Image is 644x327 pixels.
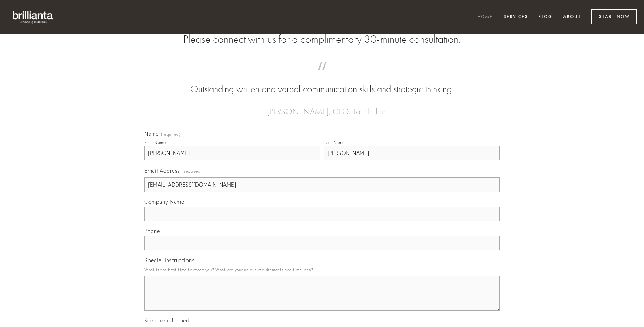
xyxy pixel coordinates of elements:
[144,140,166,145] div: First Name
[183,166,202,176] span: (required)
[499,11,532,23] a: Services
[144,257,194,264] span: Special Instructions
[144,317,189,324] span: Keep me informed
[534,11,557,23] a: Blog
[155,69,489,96] blockquote: Outstanding written and verbal communication skills and strategic thinking.
[473,11,497,23] a: Home
[559,11,585,23] a: About
[144,227,160,234] span: Phone
[161,132,181,137] span: (required)
[155,69,489,83] span: “
[324,140,345,145] div: Last Name
[144,198,184,205] span: Company Name
[144,130,159,137] span: Name
[155,96,489,118] figcaption: — [PERSON_NAME], CEO, TouchPlan
[144,167,180,174] span: Email Address
[144,265,500,274] p: What is the best time to reach you? What are your unique requirements and timelines?
[144,33,500,46] h2: Please connect with us for a complimentary 30-minute consultation.
[591,9,637,24] a: Start Now
[7,7,59,27] img: brillianta - research, strategy, marketing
